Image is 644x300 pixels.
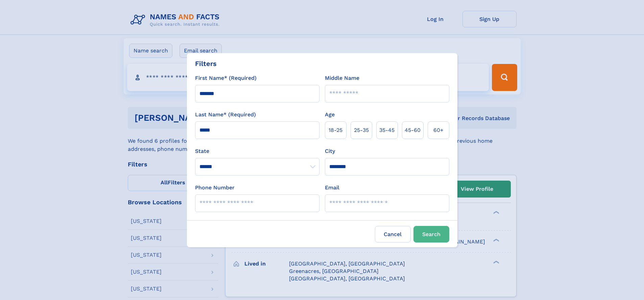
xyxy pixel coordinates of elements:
[375,226,411,243] label: Cancel
[354,126,369,134] span: 25‑35
[433,126,444,134] span: 60+
[195,74,257,82] label: First Name* (Required)
[405,126,421,134] span: 45‑60
[325,184,339,192] label: Email
[195,111,256,119] label: Last Name* (Required)
[195,184,235,192] label: Phone Number
[325,111,335,119] label: Age
[195,147,319,155] label: State
[195,59,217,69] div: Filters
[379,126,395,134] span: 35‑45
[325,147,335,155] label: City
[329,126,342,134] span: 18‑25
[413,226,449,243] button: Search
[325,74,359,82] label: Middle Name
